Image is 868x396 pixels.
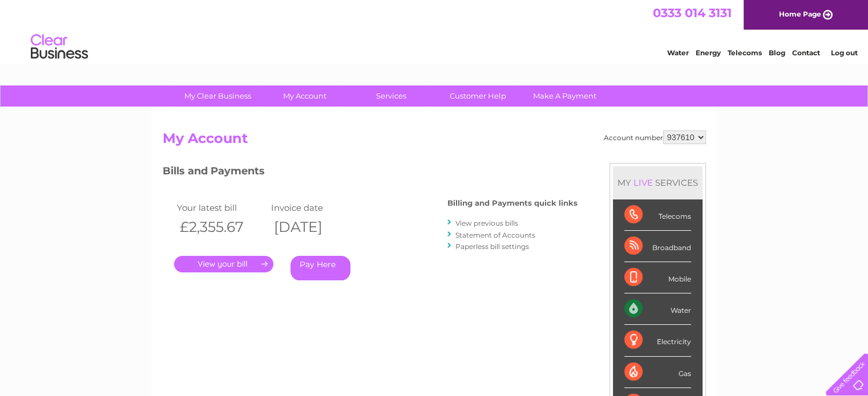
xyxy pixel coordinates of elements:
a: Contact [792,48,820,57]
a: Blog [769,48,785,57]
a: Services [344,85,438,107]
a: Pay Here [290,256,350,280]
a: Make A Payment [518,85,612,107]
img: logo.png [30,30,88,64]
div: Account number [604,130,706,144]
h3: Bills and Payments [163,163,578,183]
a: Log out [830,48,857,57]
th: £2,355.67 [174,215,268,239]
div: Mobile [624,262,691,293]
a: View previous bills [455,219,518,227]
div: MY SERVICES [613,166,703,199]
div: Clear Business is a trading name of Verastar Limited (registered in [GEOGRAPHIC_DATA] No. 3667643... [165,6,704,55]
a: Paperless bill settings [455,242,529,251]
a: 0333 014 3131 [653,6,732,20]
div: Gas [624,357,691,388]
div: Water [624,293,691,325]
td: Your latest bill [174,200,268,215]
a: . [174,256,273,272]
td: Invoice date [268,200,362,215]
a: Statement of Accounts [455,231,535,239]
a: My Account [257,85,352,107]
div: Electricity [624,325,691,356]
a: Energy [696,48,721,57]
a: My Clear Business [171,85,265,107]
h4: Billing and Payments quick links [447,199,578,207]
h2: My Account [163,130,706,152]
a: Telecoms [728,48,762,57]
a: Customer Help [431,85,525,107]
div: Broadband [624,231,691,262]
th: [DATE] [268,215,362,239]
div: Telecoms [624,199,691,231]
div: LIVE [631,177,655,188]
a: Water [667,48,689,57]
